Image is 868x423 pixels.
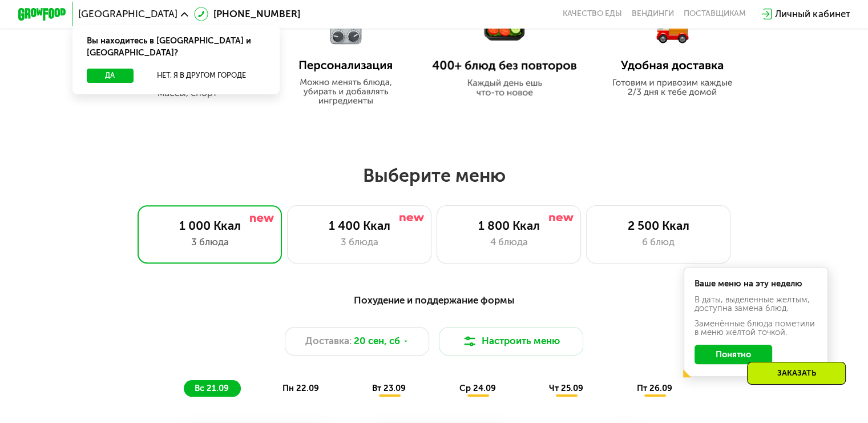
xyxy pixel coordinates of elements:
button: Настроить меню [439,327,584,356]
span: вс 21.09 [195,383,229,393]
div: Похудение и поддержание формы [77,293,791,308]
button: Понятно [695,345,772,364]
span: 20 сен, сб [354,334,400,348]
span: пт 26.09 [637,383,672,393]
button: Нет, я в другом городе [138,69,265,83]
h2: Выберите меню [39,164,830,187]
div: 2 500 Ккал [599,218,718,233]
div: Личный кабинет [775,7,850,21]
a: [PHONE_NUMBER] [194,7,300,21]
span: вт 23.09 [372,383,406,393]
div: 3 блюда [300,235,419,249]
a: Вендинги [632,9,674,19]
button: Да [87,69,133,83]
div: 1 800 Ккал [449,218,568,233]
div: поставщикам [684,9,746,19]
span: чт 25.09 [549,383,583,393]
div: В даты, выделенные желтым, доступна замена блюд. [695,296,818,313]
div: Ваше меню на эту неделю [695,280,818,288]
div: 1 400 Ккал [300,218,419,233]
div: 1 000 Ккал [150,218,269,233]
div: 3 блюда [150,235,269,249]
div: 4 блюда [449,235,568,249]
div: Вы находитесь в [GEOGRAPHIC_DATA] и [GEOGRAPHIC_DATA]? [72,25,280,69]
span: Доставка: [305,334,352,348]
span: ср 24.09 [459,383,496,393]
a: Качество еды [563,9,622,19]
span: пн 22.09 [282,383,319,393]
span: [GEOGRAPHIC_DATA] [78,9,177,19]
div: Заменённые блюда пометили в меню жёлтой точкой. [695,320,818,337]
div: 6 блюд [599,235,718,249]
div: Заказать [747,362,846,385]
